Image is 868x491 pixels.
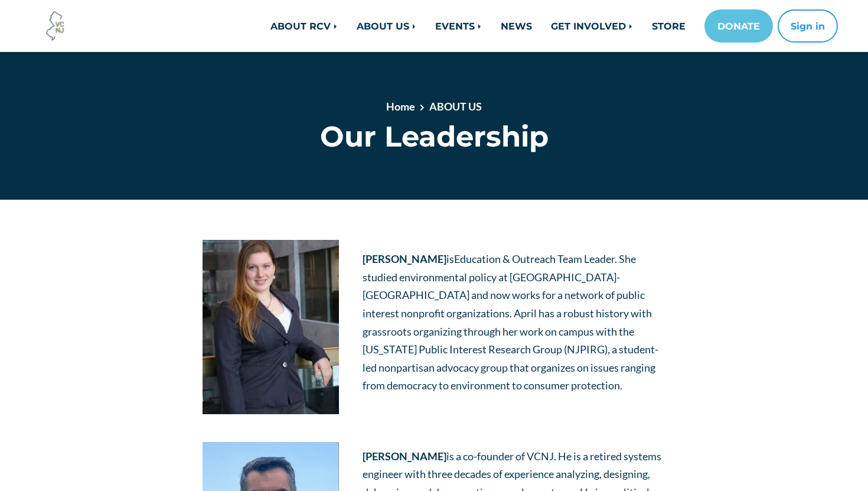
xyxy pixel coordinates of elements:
a: ABOUT US [429,100,482,113]
a: STORE [642,14,695,38]
h1: Our Leadership [191,119,678,154]
button: Sign in or sign up [778,9,838,43]
a: EVENTS [426,14,491,38]
nav: Main navigation [181,9,838,43]
a: GET INVOLVED [541,14,642,38]
a: NEWS [491,14,541,38]
a: DONATE [704,9,773,43]
a: ABOUT RCV [261,14,347,38]
a: Home [386,100,415,113]
nav: breadcrumb [233,99,635,119]
span: is . She studied environmental policy at [GEOGRAPHIC_DATA]-[GEOGRAPHIC_DATA] and now works for a ... [363,252,658,392]
strong: [PERSON_NAME] [363,450,446,463]
a: ABOUT US [347,14,426,38]
strong: [PERSON_NAME] [363,252,446,265]
img: Voter Choice NJ [40,10,71,42]
span: Education & Outreach Team Leader [454,252,615,265]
